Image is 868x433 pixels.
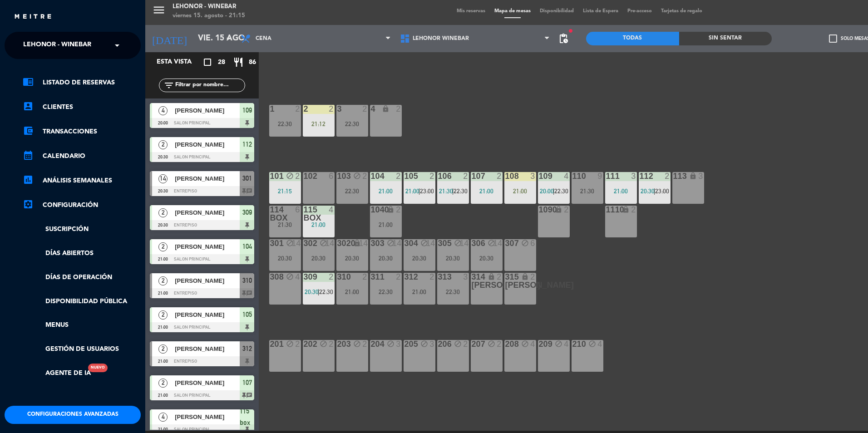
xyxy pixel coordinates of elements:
a: Configuración [23,200,141,211]
img: MEITRE [14,14,52,20]
i: crop_square [202,57,213,68]
a: Días de Operación [23,272,141,283]
a: calendar_monthCalendario [23,151,141,162]
a: Suscripción [23,224,141,235]
i: chrome_reader_mode [23,76,34,87]
a: account_balance_walletTransacciones [23,126,141,137]
a: assessmentANÁLISIS SEMANALES [23,175,141,186]
span: [PERSON_NAME] [175,242,240,251]
span: 86 [249,57,256,68]
span: pending_actions [558,33,569,44]
span: 14 [158,174,168,183]
span: [PERSON_NAME] [175,106,240,115]
i: settings_applications [23,199,34,210]
span: 105 [242,309,252,320]
span: 2 [158,242,168,251]
i: calendar_month [23,150,34,161]
a: chrome_reader_modeListado de Reservas [23,77,141,88]
div: Esta vista [150,57,211,68]
a: Gestión de usuarios [23,344,141,354]
i: account_balance_wallet [23,125,34,136]
a: Días abiertos [23,248,141,259]
div: Nuevo [88,364,108,372]
span: 112 [242,139,252,150]
span: 312 [242,343,252,354]
span: 310 [242,275,252,286]
span: 4 [158,106,168,115]
span: 301 [242,173,252,184]
span: 2 [158,310,168,320]
i: restaurant [233,57,244,68]
span: 2 [158,379,168,388]
span: 309 [242,207,252,218]
span: fiber_manual_record [568,28,573,34]
span: [PERSON_NAME] [175,140,240,149]
span: [PERSON_NAME] [175,310,240,320]
span: 107 [242,377,252,388]
span: 104 [242,241,252,252]
a: Disponibilidad pública [23,296,141,307]
span: [PERSON_NAME] [175,208,240,217]
span: 28 [218,57,225,68]
button: Configuraciones avanzadas [5,406,141,424]
span: Lehonor - Winebar [23,36,91,55]
i: assessment [23,174,34,185]
span: [PERSON_NAME] [175,412,240,422]
span: 2 [158,208,168,217]
span: 2 [158,344,168,354]
span: [PERSON_NAME] [175,276,240,285]
span: [PERSON_NAME] [175,174,240,183]
span: [PERSON_NAME] [175,344,240,354]
i: filter_list [163,80,174,91]
span: 2 [158,140,168,149]
span: 115 box [240,406,254,428]
i: account_box [23,101,34,112]
a: Menus [23,320,141,330]
span: [PERSON_NAME] [175,378,240,388]
a: account_boxClientes [23,102,141,113]
input: Filtrar por nombre... [174,80,245,90]
span: 2 [158,276,168,285]
span: 4 [158,413,168,422]
span: 109 [242,105,252,116]
a: Agente de IANuevo [23,368,91,379]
